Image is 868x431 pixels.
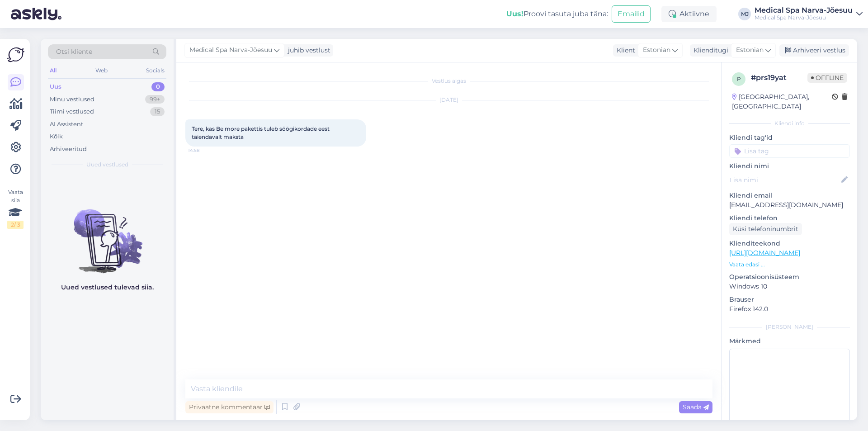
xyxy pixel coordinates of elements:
[50,120,83,129] div: AI Assistent
[779,44,849,57] div: Arhiveeri vestlus
[755,7,853,14] div: Medical Spa Narva-Jõesuu
[41,193,174,275] img: No chats
[61,283,154,292] p: Uued vestlused tulevad siia.
[189,45,272,55] span: Medical Spa Narva-Jõesuu
[150,107,165,116] div: 15
[729,213,850,223] p: Kliendi telefon
[56,47,92,57] span: Otsi kliente
[7,46,24,63] img: Askly Logo
[755,7,863,21] a: Medical Spa Narva-JõesuuMedical Spa Narva-Jõesuu
[737,76,741,82] span: p
[738,8,751,20] div: MJ
[729,336,850,346] p: Märkmed
[7,188,24,229] div: Vaata siia
[683,403,709,411] span: Saada
[755,14,853,21] div: Medical Spa Narva-Jõesuu
[145,95,165,104] div: 99+
[144,65,166,76] div: Socials
[7,221,24,229] div: 2 / 3
[50,107,94,116] div: Tiimi vestlused
[729,191,850,200] p: Kliendi email
[50,82,61,91] div: Uus
[185,77,712,85] div: Vestlus algas
[729,260,850,269] p: Vaata edasi ...
[188,147,222,154] span: 14:58
[661,6,717,22] div: Aktiivne
[86,161,128,169] span: Uued vestlused
[50,145,87,154] div: Arhiveeritud
[729,295,850,304] p: Brauser
[506,9,608,19] div: Proovi tasuta juba täna:
[729,161,850,171] p: Kliendi nimi
[94,65,109,76] div: Web
[729,133,850,142] p: Kliendi tag'id
[729,249,800,257] a: [URL][DOMAIN_NAME]
[729,323,850,331] div: [PERSON_NAME]
[751,72,807,83] div: # prs19yat
[506,9,524,18] b: Uus!
[729,239,850,248] p: Klienditeekond
[50,132,63,141] div: Kõik
[736,45,764,55] span: Estonian
[729,144,850,158] input: Lisa tag
[151,82,165,91] div: 0
[690,46,728,55] div: Klienditugi
[807,73,847,83] span: Offline
[729,223,802,235] div: Küsi telefoninumbrit
[729,272,850,282] p: Operatsioonisüsteem
[613,46,635,55] div: Klient
[729,200,850,210] p: [EMAIL_ADDRESS][DOMAIN_NAME]
[643,45,670,55] span: Estonian
[185,96,712,104] div: [DATE]
[612,5,651,23] button: Emailid
[732,92,832,111] div: [GEOGRAPHIC_DATA], [GEOGRAPHIC_DATA]
[729,282,850,291] p: Windows 10
[50,95,94,104] div: Minu vestlused
[729,119,850,128] div: Kliendi info
[48,65,58,76] div: All
[192,125,331,140] span: Tere, kas Be more pakettis tuleb söögikordade eest täiendavalt maksta
[185,401,274,413] div: Privaatne kommentaar
[730,175,840,185] input: Lisa nimi
[729,304,850,314] p: Firefox 142.0
[284,46,330,55] div: juhib vestlust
